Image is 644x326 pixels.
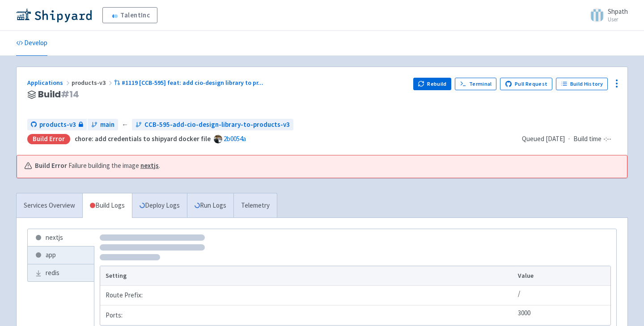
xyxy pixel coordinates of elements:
td: 3000 [515,305,610,325]
a: Applications [27,79,72,87]
a: nextjs [28,229,94,247]
span: # 14 [61,88,79,100]
a: Build History [556,78,608,90]
span: #1119 [CCB-595] feat: add cio-design library to pr ... [122,79,263,87]
span: CCB-595-add-cio-design-library-to-products-v3 [144,120,290,130]
a: products-v3 [27,119,87,131]
a: Telemetry [233,193,277,218]
a: main [88,119,118,131]
time: [DATE] [546,134,565,143]
a: #1119 [CCB-595] feat: add cio-design library to pr... [114,79,265,87]
span: products-v3 [72,79,114,87]
a: redis [28,264,94,282]
span: Shpath [608,7,628,16]
a: nextjs [140,161,159,170]
a: Develop [16,31,47,56]
a: Run Logs [187,193,233,218]
div: · [522,134,617,144]
a: CCB-595-add-cio-design-library-to-products-v3 [132,119,293,131]
b: Build Error [35,161,67,171]
span: Build [38,89,79,100]
span: -:-- [603,134,611,144]
span: main [100,120,114,130]
a: TalentInc [102,7,157,23]
th: Setting [100,266,515,286]
a: 2b0054a [224,134,246,143]
a: Terminal [455,78,496,90]
div: Build Error [27,134,70,144]
a: app [28,247,94,264]
span: products-v3 [39,120,76,130]
img: Shipyard logo [16,8,92,22]
strong: chore: add credentials to shipyard docker file [75,134,211,143]
span: ← [122,120,128,130]
td: / [515,286,610,305]
small: User [608,17,628,22]
a: Build Logs [83,193,132,218]
td: Route Prefix: [100,286,515,305]
a: Pull Request [500,78,552,90]
span: Queued [522,134,565,143]
span: Failure building the image . [68,161,160,171]
button: Rebuild [413,78,452,90]
a: Deploy Logs [132,193,187,218]
span: Build time [573,134,602,144]
td: Ports: [100,305,515,325]
a: Services Overview [17,193,82,218]
a: Shpath User [585,8,628,22]
th: Value [515,266,610,286]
